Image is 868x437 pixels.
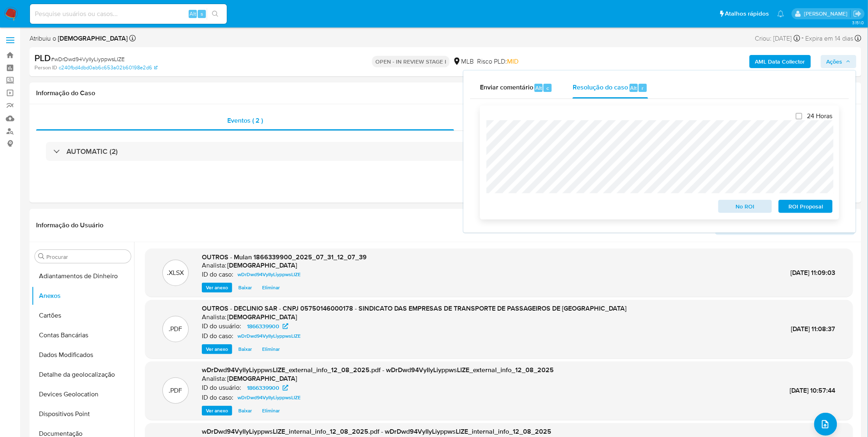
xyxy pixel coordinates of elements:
[453,57,474,66] div: MLB
[202,375,226,383] p: Analista:
[755,33,800,44] div: Criou: [DATE]
[227,313,297,321] h6: [DEMOGRAPHIC_DATA]
[51,55,125,63] span: # wDrDwd94VyIIyLiyppwsLIZE
[784,201,827,212] span: ROI Proposal
[169,325,183,334] p: .PDF
[169,386,183,395] p: .PDF
[477,57,519,66] span: Risco PLD:
[807,112,833,120] span: 24 Horas
[724,201,767,212] span: No ROI
[207,8,224,20] button: search-icon
[238,393,301,403] span: wDrDwd94VyIIyLiyppwsLIZE
[201,10,203,18] span: s
[247,383,279,393] span: 1866339900
[372,56,450,67] p: OPEN - IN REVIEW STAGE I
[234,393,304,403] a: wDrDwd94VyIIyLiyppwsLIZE
[202,304,626,313] span: OUTROS - DECLINIO SAR - CNPJ 05750146000178 - SINDICATO DAS EMPRESAS DE TRANSPORTE DE PASSAGEIROS...
[202,283,232,293] button: Ver anexo
[32,286,134,306] button: Anexos
[32,345,134,365] button: Dados Modificados
[32,365,134,384] button: Detalhe da geolocalização
[718,200,772,213] button: No ROI
[725,9,769,18] span: Atalhos rápidos
[34,64,57,71] b: Person ID
[242,383,293,393] a: 1866339900
[791,268,836,277] span: [DATE] 11:09:03
[30,9,227,19] input: Pesquise usuários ou casos...
[36,221,103,229] h1: Informação do Usuário
[755,55,805,68] b: AML Data Collector
[790,386,836,395] span: [DATE] 10:57:44
[227,375,297,383] h6: [DEMOGRAPHIC_DATA]
[234,270,304,279] a: wDrDwd94VyIIyLiyppwsLIZE
[206,284,228,292] span: Ver anexo
[796,113,802,119] input: 24 Horas
[32,306,134,325] button: Cartões
[262,345,280,353] span: Eliminar
[202,270,233,279] p: ID do caso:
[853,9,862,18] a: Sair
[56,34,128,43] b: [DEMOGRAPHIC_DATA]
[749,55,811,68] button: AML Data Collector
[238,284,252,292] span: Baixar
[630,84,637,92] span: Alt
[827,55,843,68] span: Ações
[32,266,134,286] button: Adiantamentos de Dinheiro
[546,84,549,92] span: c
[227,116,263,125] span: Eventos ( 2 )
[806,34,854,43] span: Expira em 14 dias
[814,413,837,436] button: upload-file
[777,10,784,17] a: Notificações
[480,83,533,92] span: Enviar comentário
[202,313,226,321] p: Analista:
[642,84,644,92] span: r
[802,33,804,44] span: -
[206,345,228,353] span: Ver anexo
[36,89,855,97] h1: Informação do Caso
[59,64,158,71] a: c240fbd4dbd0ab6c653a02b60198e2d6
[242,321,293,331] a: 1866339900
[32,325,134,345] button: Contas Bancárias
[258,344,284,354] button: Eliminar
[247,321,279,331] span: 1866339900
[227,261,297,270] h6: [DEMOGRAPHIC_DATA]
[190,10,196,18] span: Alt
[573,83,628,92] span: Resolução do caso
[202,252,367,262] span: OUTROS - Mulan 1866339900_2025_07_31_12_07_39
[202,332,233,340] p: ID do caso:
[202,344,232,354] button: Ver anexo
[202,394,233,402] p: ID do caso:
[258,283,284,293] button: Eliminar
[202,365,554,375] span: wDrDwd94VyIIyLiyppwsLIZE_external_info_12_08_2025.pdf - wDrDwd94VyIIyLiyppwsLIZE_external_info_12...
[32,404,134,424] button: Dispositivos Point
[238,331,301,341] span: wDrDwd94VyIIyLiyppwsLIZE
[234,331,304,341] a: wDrDwd94VyIIyLiyppwsLIZE
[167,268,184,277] p: .XLSX
[262,407,280,415] span: Eliminar
[32,384,134,404] button: Devices Geolocation
[238,270,301,279] span: wDrDwd94VyIIyLiyppwsLIZE
[202,322,241,330] p: ID do usuário:
[238,345,252,353] span: Baixar
[34,51,51,64] b: PLD
[202,261,226,270] p: Analista:
[234,344,256,354] button: Baixar
[202,406,232,416] button: Ver anexo
[535,84,542,92] span: Alt
[821,55,857,68] button: Ações
[258,406,284,416] button: Eliminar
[262,284,280,292] span: Eliminar
[234,406,256,416] button: Baixar
[507,57,519,66] span: MID
[779,200,833,213] button: ROI Proposal
[202,384,241,392] p: ID do usuário:
[46,142,845,161] div: AUTOMATIC (2)
[202,427,551,436] span: wDrDwd94VyIIyLiyppwsLIZE_internal_info_12_08_2025.pdf - wDrDwd94VyIIyLiyppwsLIZE_internal_info_12...
[66,147,118,156] h3: AUTOMATIC (2)
[791,324,836,334] span: [DATE] 11:08:37
[46,253,128,261] input: Procurar
[38,253,45,260] button: Procurar
[238,407,252,415] span: Baixar
[206,407,228,415] span: Ver anexo
[804,10,850,18] p: igor.silva@mercadolivre.com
